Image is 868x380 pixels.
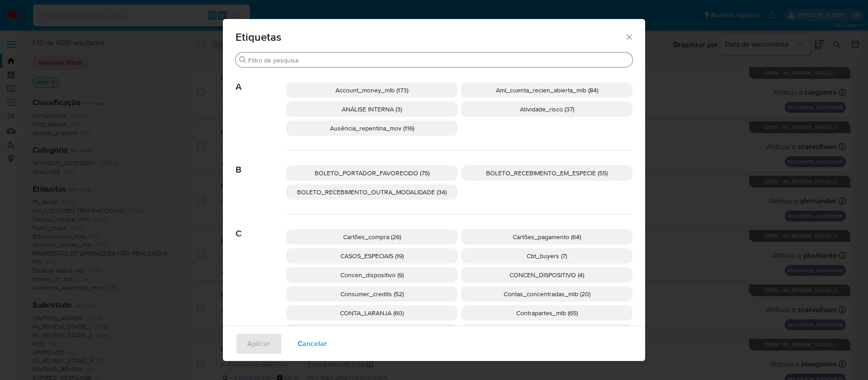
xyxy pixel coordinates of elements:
[286,248,458,264] div: CASOS_ESPECIAIS (19)
[286,324,458,340] div: CRYPTO_P2P (1)
[236,215,286,239] span: C
[461,101,632,117] div: Atividade_risco (37)
[461,229,632,245] div: Cartões_pagamento (64)
[335,86,408,95] span: Account_money_mlb (173)
[340,308,404,317] span: CONTA_LARANJA (60)
[297,188,447,197] span: BOLETO_RECEBIMENTO_OUTRA_MODALIDADE (34)
[625,33,633,41] button: Fechar
[286,120,458,136] div: Ausência_repentina_mov (116)
[342,105,402,114] span: ANÁLISE INTERNA (3)
[286,101,458,117] div: ANÁLISE INTERNA (3)
[286,286,458,302] div: Consumer_credits (52)
[297,334,327,354] span: Cancelar
[286,333,339,355] button: Cancelar
[527,251,567,260] span: Cbt_buyers (7)
[340,270,404,279] span: Concen_dispositivo (9)
[286,165,458,181] div: BOLETO_PORTADOR_FAVORECIDO (75)
[461,324,632,340] div: CRYPTO_TRX_IN (7)
[286,305,458,321] div: CONTA_LARANJA (60)
[286,82,458,98] div: Account_money_mlb (173)
[286,267,458,283] div: Concen_dispositivo (9)
[509,270,584,279] span: CONCEN_DISPOSITIVO (4)
[496,86,598,95] span: Aml_cuenta_recien_abierta_mlb (84)
[236,32,625,43] span: Etiquetas
[486,168,608,178] span: BOLETO_RECEBIMENTO_EM_ESPECIE (55)
[504,289,590,298] span: Contas_concentradas_mlb (20)
[520,105,574,114] span: Atividade_risco (37)
[516,308,578,317] span: Contrapartes_mlb (65)
[340,251,404,260] span: CASOS_ESPECIAIS (19)
[330,124,414,133] span: Ausência_repentina_mov (116)
[315,168,429,178] span: BOLETO_PORTADOR_FAVORECIDO (75)
[236,151,286,175] span: B
[236,68,286,92] span: A
[248,56,629,64] input: Filtro de pesquisa
[340,289,404,298] span: Consumer_credits (52)
[513,232,581,241] span: Cartões_pagamento (64)
[461,305,632,321] div: Contrapartes_mlb (65)
[461,286,632,302] div: Contas_concentradas_mlb (20)
[239,56,246,63] button: Buscar
[461,165,632,181] div: BOLETO_RECEBIMENTO_EM_ESPECIE (55)
[286,229,458,245] div: Cartões_compra (26)
[461,82,632,98] div: Aml_cuenta_recien_abierta_mlb (84)
[461,267,632,283] div: CONCEN_DISPOSITIVO (4)
[343,232,401,241] span: Cartões_compra (26)
[461,248,632,264] div: Cbt_buyers (7)
[286,184,458,200] div: BOLETO_RECEBIMENTO_OUTRA_MODALIDADE (34)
